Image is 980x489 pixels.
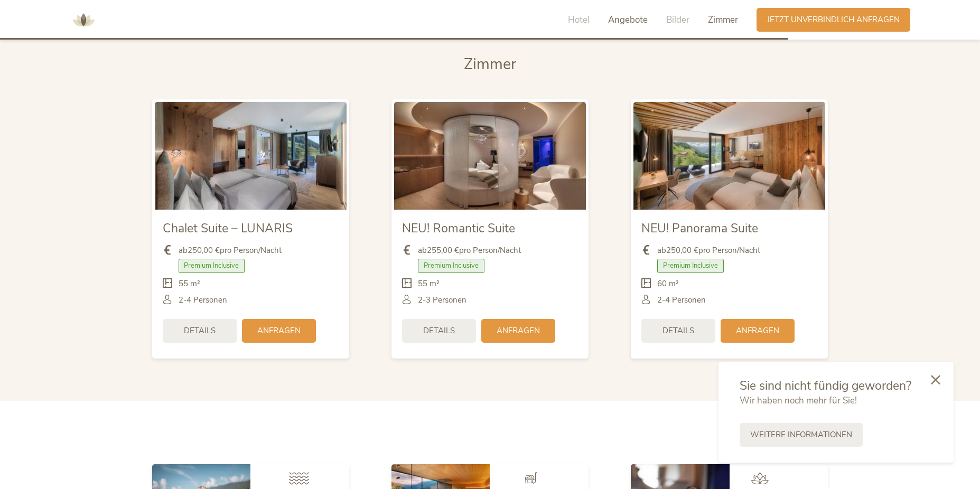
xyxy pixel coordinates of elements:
[68,4,99,36] img: AMONTI & LUNARIS Wellnessresort
[179,278,200,289] span: 55 m²
[402,220,515,237] span: NEU! Romantic Suite
[662,325,694,336] span: Details
[608,14,648,26] span: Angebote
[740,423,863,447] a: Weitere Informationen
[179,259,245,272] span: Premium Inclusive
[464,54,516,74] span: Zimmer
[418,245,521,256] span: ab pro Person/Nacht
[666,14,689,26] span: Bilder
[179,295,227,306] span: 2-4 Personen
[188,245,220,256] b: 250,00 €
[750,429,852,440] span: Weitere Informationen
[427,245,459,256] b: 255,00 €
[657,278,679,289] span: 60 m²
[657,245,760,256] span: ab pro Person/Nacht
[657,295,706,306] span: 2-4 Personen
[418,295,466,306] span: 2-3 Personen
[423,325,455,336] span: Details
[179,245,282,256] span: ab pro Person/Nacht
[740,378,911,394] span: Sie sind nicht fündig geworden?
[184,325,216,336] span: Details
[155,102,347,210] img: Chalet Suite – LUNARIS
[257,325,301,336] span: Anfragen
[68,16,99,23] a: AMONTI & LUNARIS Wellnessresort
[736,325,779,336] span: Anfragen
[633,102,825,210] img: NEU! Panorama Suite
[497,325,540,336] span: Anfragen
[641,220,758,237] span: NEU! Panorama Suite
[163,220,293,237] span: Chalet Suite – LUNARIS
[740,394,857,407] span: Wir haben noch mehr für Sie!
[708,14,738,26] span: Zimmer
[394,102,586,210] img: NEU! Romantic Suite
[418,259,484,272] span: Premium Inclusive
[418,278,440,289] span: 55 m²
[666,245,698,256] b: 250,00 €
[568,14,590,26] span: Hotel
[657,259,724,272] span: Premium Inclusive
[767,14,900,25] span: Jetzt unverbindlich anfragen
